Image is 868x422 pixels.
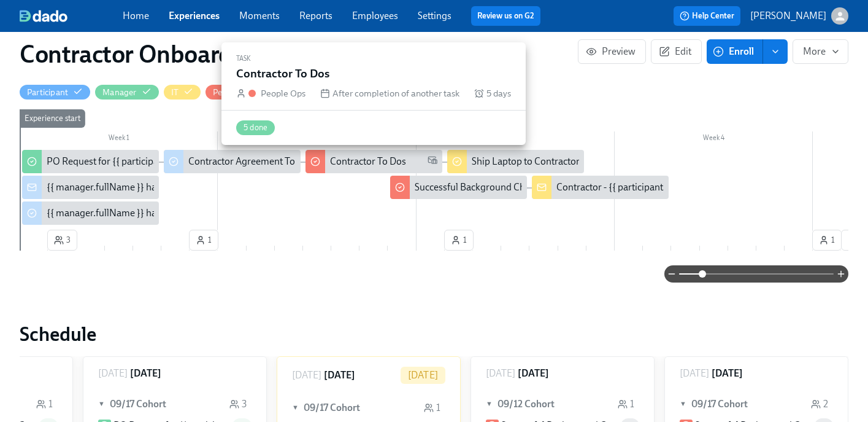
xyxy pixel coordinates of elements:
[54,234,71,246] span: 3
[102,87,136,98] div: Hide Manager
[793,39,848,64] button: More
[130,367,161,380] h6: [DATE]
[169,10,220,21] a: Experiences
[330,155,406,168] div: Contractor To Dos
[680,10,734,22] span: Help Center
[292,369,321,382] p: [DATE]
[812,230,842,251] button: 1
[22,201,159,225] div: {{ manager.fullName }} has submitted a form, but no PO.
[408,369,438,382] p: [DATE]
[486,367,515,380] p: [DATE]
[20,109,85,128] div: Experience start
[47,206,284,220] div: {{ manager.fullName }} has submitted a form, but no PO.
[497,397,555,411] h6: 09/12 Cohort
[205,85,278,100] button: People Ops
[239,10,280,21] a: Moments
[428,155,437,169] span: Work Email
[848,234,864,246] span: 1
[292,401,301,415] span: ▼
[811,397,828,411] div: 2
[691,397,748,411] h6: 09/17 Cohort
[20,85,90,100] button: Participant
[171,87,179,98] div: Hide IT
[715,45,754,58] span: Enroll
[471,6,540,26] button: Review us on G2
[236,52,511,66] div: Task
[418,10,451,21] a: Settings
[486,87,511,100] span: 5 days
[615,131,813,147] div: Week 4
[472,155,687,168] div: Ship Laptop to Contractor {{ participant.fullName }}
[477,10,534,22] a: Review us on G2
[95,85,158,100] button: Manager
[352,10,398,21] a: Employees
[36,397,53,411] div: 1
[324,369,355,382] h6: [DATE]
[299,10,332,21] a: Reports
[332,87,459,100] span: After completion of another task
[486,397,494,411] span: ▼
[750,7,848,25] button: [PERSON_NAME]
[451,234,467,246] span: 1
[680,367,709,380] p: [DATE]
[674,6,740,26] button: Help Center
[532,176,669,199] div: Contractor - {{ participant.fullName }}- {{ participant.startDate | dddd MMMM Do, YYYY }}
[188,155,313,168] div: Contractor Agreement To Dos
[20,10,67,22] img: dado
[98,397,107,411] span: ▼
[447,150,584,173] div: Ship Laptop to Contractor {{ participant.fullName }}
[444,230,474,251] button: 1
[110,397,166,411] h6: 09/17 Cohort
[164,85,201,100] button: IT
[390,176,527,199] div: Successful Background Check Completion - {{ participant.startDate | MMMM Do, YYYY }} New Hires
[98,367,128,380] p: [DATE]
[229,397,247,411] div: 3
[803,45,838,58] span: More
[261,87,305,100] div: People Ops
[164,150,301,173] div: Contractor Agreement To Dos
[213,87,256,98] div: Hide People Ops
[20,39,310,69] h1: Contractor Onboarding
[20,322,848,346] h2: Schedule
[707,39,763,64] button: Enroll
[123,10,149,21] a: Home
[588,45,636,58] span: Preview
[415,181,829,194] div: Successful Background Check Completion - {{ participant.startDate | MMMM Do, YYYY }} New Hires
[196,234,212,246] span: 1
[47,181,342,194] div: {{ manager.fullName }} has submitted a PO request for their contractor
[518,367,549,380] h6: [DATE]
[236,66,511,82] h5: Contractor To Dos
[424,401,440,415] div: 1
[651,39,702,64] button: Edit
[304,401,360,415] h6: 09/17 Cohort
[47,230,77,251] button: 3
[712,367,743,380] h6: [DATE]
[578,39,646,64] button: Preview
[750,9,826,23] p: [PERSON_NAME]
[763,39,788,64] button: enroll
[305,150,442,173] div: Contractor To Dos
[22,176,159,199] div: {{ manager.fullName }} has submitted a PO request for their contractor
[20,131,218,147] div: Week 1
[680,397,688,411] span: ▼
[20,10,123,22] a: dado
[618,397,634,411] div: 1
[47,155,218,168] div: PO Request for {{ participant.fullName }}
[661,45,691,58] span: Edit
[22,150,159,173] div: PO Request for {{ participant.fullName }}
[27,87,68,98] div: Hide Participant
[189,230,218,251] button: 1
[236,123,275,132] span: 5 done
[819,234,835,246] span: 1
